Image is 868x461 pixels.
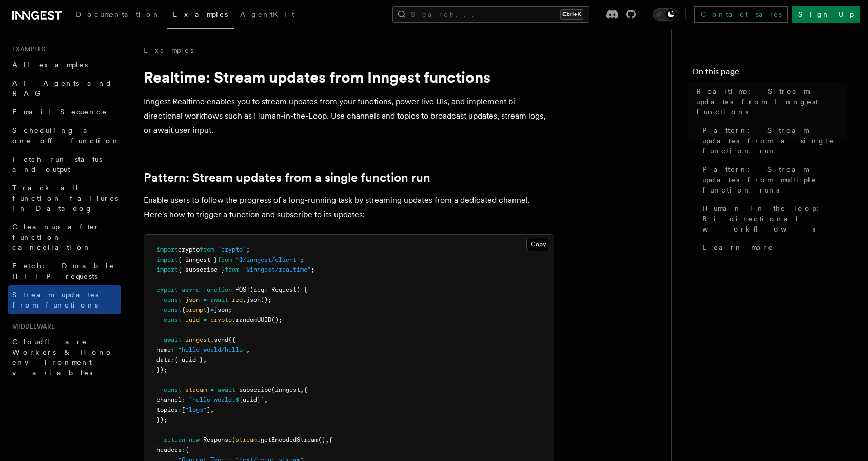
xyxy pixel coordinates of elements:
span: await [218,386,235,393]
span: { inngest } [178,256,218,263]
a: Contact sales [694,6,788,23]
span: from [218,256,232,263]
a: Documentation [70,3,167,28]
span: { uuid } [174,356,203,363]
span: ; [300,256,304,263]
a: Human in the loop: Bi-directional workflows [698,199,847,238]
span: stream [235,436,257,444]
a: Cloudflare Workers & Hono environment variables [8,333,121,382]
span: import [156,256,178,263]
span: { subscribe } [178,266,225,273]
span: (req [250,286,264,293]
span: = [210,386,214,393]
span: ; [311,266,314,273]
a: Scheduling a one-off function [8,121,121,150]
span: : [182,396,185,404]
span: "logs" [185,406,207,413]
span: headers [156,446,182,453]
span: import [156,246,178,253]
span: Response [203,436,232,444]
span: const [164,296,182,303]
span: Pattern: Stream updates from multiple function runs [702,164,847,195]
span: json; [214,306,232,313]
span: : [178,406,182,413]
h4: On this page [692,66,847,82]
span: export [156,286,178,293]
span: Documentation [76,10,161,18]
p: Inngest Realtime enables you to stream updates from your functions, power live UIs, and implement... [144,94,554,138]
span: crypto [210,316,232,323]
span: }); [156,416,167,424]
span: () [318,436,325,444]
span: : [171,346,174,353]
span: (inngest [271,386,300,393]
span: "crypto" [218,246,246,253]
a: AgentKit [234,3,301,28]
a: All examples [8,55,121,74]
h1: Realtime: Stream updates from Inngest functions [144,68,554,86]
span: , [264,396,268,404]
span: crypto [178,246,200,253]
span: Examples [8,45,45,53]
span: stream [185,386,207,393]
span: return [164,436,185,444]
span: , [300,386,304,393]
span: [ [182,406,185,413]
span: json [185,296,200,303]
span: .randomUUID [232,316,271,323]
span: : [171,356,174,363]
span: AgentKit [240,10,294,18]
span: Cleanup after function cancellation [12,223,100,252]
span: ; [246,246,250,253]
span: Human in the loop: Bi-directional workflows [702,203,847,234]
span: , [203,356,207,363]
span: = [203,296,207,303]
span: Middleware [8,322,55,331]
span: const [164,316,182,323]
span: prompt [185,306,207,313]
span: const [164,386,182,393]
a: Examples [167,3,234,29]
span: function [203,286,232,293]
a: Track all function failures in Datadog [8,179,121,218]
span: name [156,346,171,353]
span: Cloudflare Workers & Hono environment variables [12,338,113,377]
span: .getEncodedStream [257,436,318,444]
a: Pattern: Stream updates from a single function run [144,170,430,185]
span: "@/inngest/client" [235,256,300,263]
span: subscribe [239,386,271,393]
span: channel [156,396,182,404]
span: data [156,356,171,363]
span: { [304,386,307,393]
span: Email Sequence [12,108,107,116]
span: Learn more [702,242,774,253]
span: , [246,346,250,353]
span: .send [210,336,228,343]
span: , [210,406,214,413]
span: } [257,396,261,404]
span: { [329,436,332,444]
span: .json [243,296,261,303]
span: async [182,286,200,293]
span: "@inngest/realtime" [243,266,311,273]
span: : [182,446,185,453]
span: (); [261,296,271,303]
span: ] [207,406,210,413]
span: const [164,306,182,313]
span: } [207,306,210,313]
span: Scheduling a one-off function [12,126,120,145]
span: (); [271,316,282,323]
a: Pattern: Stream updates from a single function run [698,121,847,160]
span: "hello-world/hello" [178,346,246,353]
span: ${ [235,396,243,404]
p: Enable users to follow the progress of a long-running task by streaming updates from a dedicated ... [144,193,554,222]
span: }); [156,366,167,373]
span: = [210,306,214,313]
a: Fetch: Durable HTTP requests [8,257,121,285]
span: from [200,246,214,253]
span: Stream updates from functions [12,291,98,309]
a: Email Sequence [8,103,121,121]
button: Copy [526,238,550,251]
a: Stream updates from functions [8,285,121,314]
span: ) { [297,286,307,293]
